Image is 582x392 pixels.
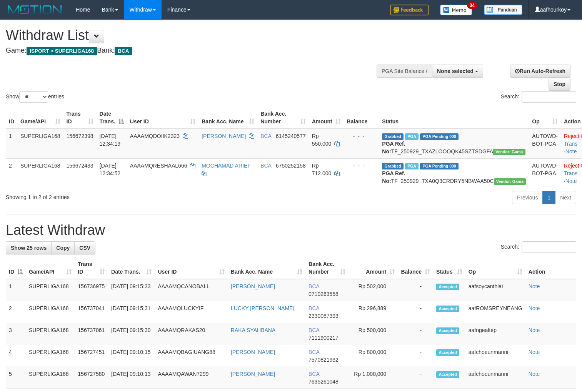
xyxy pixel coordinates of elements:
span: AAAAMQDOIIK2323 [130,133,180,139]
span: Rp 550.000 [312,133,332,147]
a: [PERSON_NAME] [231,283,275,289]
span: PGA Pending [420,133,459,140]
a: Note [529,305,540,311]
th: Bank Acc. Name: activate to sort column ascending [198,107,257,129]
th: ID [6,107,17,129]
td: AAAAMQBAGIUANG88 [155,345,227,367]
td: 1 [6,129,17,159]
td: Rp 1,000,000 [349,367,398,389]
a: CSV [74,241,95,254]
span: Copy [56,245,70,251]
span: Accepted [436,349,459,356]
span: Grabbed [382,133,404,140]
td: SUPERLIGA168 [26,345,75,367]
span: Copy 6145240577 to clipboard [276,133,306,139]
span: Copy 6750252158 to clipboard [276,163,306,169]
span: ISPORT > SUPERLIGA168 [27,47,97,55]
span: AAAAMQRESHAAL666 [130,163,187,169]
td: AAAAMQAWAN7299 [155,367,227,389]
div: - - - [347,162,376,169]
a: LUCKY [PERSON_NAME] [231,305,294,311]
div: Showing 1 to 2 of 2 entries [6,190,237,201]
span: BCA [260,163,271,169]
a: 1 [542,191,555,204]
a: Stop [549,78,570,91]
label: Show entries [6,91,64,103]
th: Trans ID: activate to sort column ascending [63,107,97,129]
td: - [398,279,433,301]
th: Date Trans.: activate to sort column descending [97,107,127,129]
a: Note [529,283,540,289]
td: Rp 800,000 [349,345,398,367]
th: Bank Acc. Number: activate to sort column ascending [257,107,309,129]
td: 156727451 [75,345,108,367]
select: Showentries [19,91,48,103]
h1: Withdraw List [6,28,380,43]
a: RAKA SYAHBANA [231,327,275,333]
td: 4 [6,345,26,367]
td: Rp 500,000 [349,323,398,345]
a: Note [565,148,577,154]
span: Vendor URL: https://trx31.1velocity.biz [493,149,525,155]
img: MOTION_logo.png [6,4,64,15]
td: [DATE] 09:15:30 [108,323,155,345]
span: Accepted [436,306,459,312]
a: Copy [51,241,75,254]
div: - - - [347,132,376,140]
td: 5 [6,367,26,389]
span: 156672433 [67,163,93,169]
span: BCA [260,133,271,139]
a: Reject [564,163,579,169]
b: PGA Ref. No: [382,170,405,184]
td: - [398,323,433,345]
input: Search: [522,91,576,103]
td: aafROMSREYNEANG [465,301,525,323]
span: Copy 2330087393 to clipboard [309,313,339,319]
h4: Game: Bank: [6,47,380,55]
td: - [398,345,433,367]
td: - [398,367,433,389]
td: 156737061 [75,323,108,345]
td: 2 [6,158,17,188]
span: BCA [115,47,132,55]
td: 156737041 [75,301,108,323]
span: BCA [309,349,319,355]
a: Show 25 rows [6,241,52,254]
th: Op: activate to sort column ascending [465,257,525,279]
span: BCA [309,371,319,377]
span: None selected [437,68,474,74]
span: BCA [309,327,319,333]
h1: Latest Withdraw [6,223,576,238]
td: 1 [6,279,26,301]
img: panduan.png [484,5,522,15]
img: Button%20Memo.svg [440,5,472,15]
label: Search: [501,241,576,253]
th: Action [525,257,576,279]
td: 2 [6,301,26,323]
th: Game/API: activate to sort column ascending [26,257,75,279]
span: Marked by aafsoycanthlai [405,133,419,140]
td: AUTOWD-BOT-PGA [529,158,561,188]
th: Amount: activate to sort column ascending [309,107,344,129]
td: aafsoycanthlai [465,279,525,301]
div: PGA Site Balance / [377,65,432,78]
span: BCA [309,305,319,311]
a: Previous [512,191,543,204]
th: User ID: activate to sort column ascending [155,257,227,279]
td: aafngealtep [465,323,525,345]
th: Status: activate to sort column ascending [433,257,465,279]
a: MOCHAMAD ARIEF [202,163,251,169]
th: Date Trans.: activate to sort column ascending [108,257,155,279]
span: Grabbed [382,163,404,169]
span: Show 25 rows [11,245,47,251]
span: Copy 0710263558 to clipboard [309,291,339,297]
a: Next [555,191,576,204]
span: Vendor URL: https://trx31.1velocity.biz [494,178,526,185]
span: PGA Pending [420,163,459,169]
td: SUPERLIGA168 [26,301,75,323]
td: AAAAMQLUCKYIF [155,301,227,323]
span: Accepted [436,327,459,334]
th: Trans ID: activate to sort column ascending [75,257,108,279]
td: [DATE] 09:10:13 [108,367,155,389]
a: Note [565,178,577,184]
